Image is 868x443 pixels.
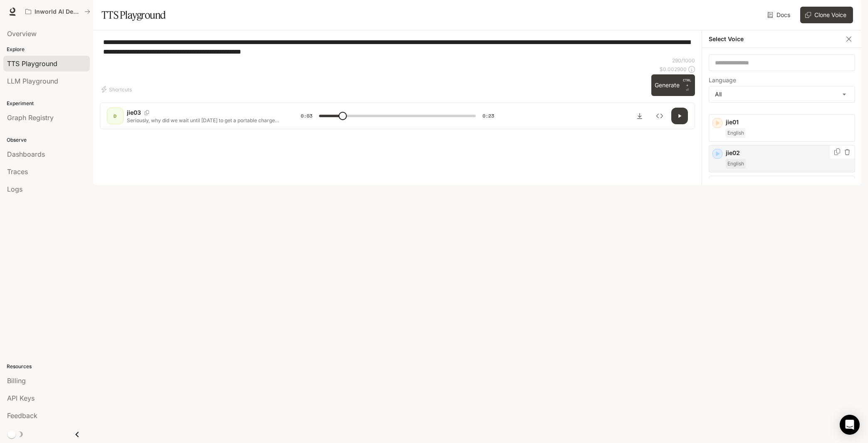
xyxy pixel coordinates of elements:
button: Copy Voice ID [141,110,153,115]
button: Copy Voice ID [833,148,841,155]
p: jie03 [127,108,141,117]
h1: TTS Playground [101,7,166,23]
p: $ 0.002900 [660,66,687,73]
div: Open Intercom Messenger [840,415,860,435]
button: GenerateCTRL +⏎ [651,74,695,96]
a: Docs [766,7,794,23]
button: Shortcuts [100,83,135,96]
p: 290 / 1000 [672,57,695,64]
div: All [709,86,855,102]
p: jie01 [726,118,851,126]
button: Clone Voice [800,7,853,23]
p: ⏎ [683,78,692,93]
span: 0:03 [301,112,312,120]
span: English [726,128,746,138]
p: CTRL + [683,78,692,88]
span: 0:23 [482,112,494,120]
button: Download audio [631,108,648,124]
p: Language [709,77,736,83]
button: All workspaces [22,3,94,20]
p: Inworld AI Demos [35,8,81,15]
div: D [109,109,122,123]
span: English [726,159,746,169]
p: Seriously, why did we wait until [DATE] to get a portable charger this good? It’s sleek, not bulk... [127,117,281,124]
button: Inspect [651,108,668,124]
p: jie02 [726,149,851,157]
